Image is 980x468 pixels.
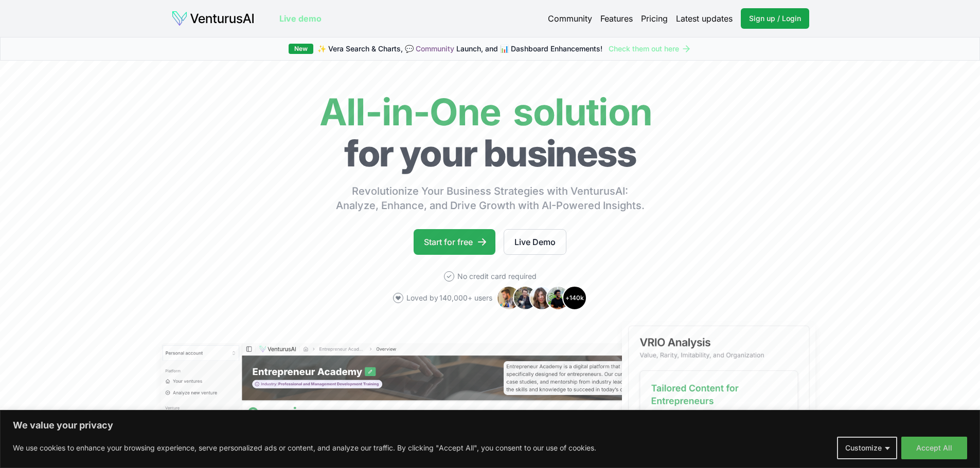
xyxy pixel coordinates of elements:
[548,12,592,25] a: Community
[837,437,897,459] button: Customize
[317,44,602,54] span: ✨ Vera Search & Charts, 💬 Launch, and 📊 Dashboard Enhancements!
[749,13,801,24] span: Sign up / Login
[13,419,967,432] p: We value your privacy
[13,442,596,454] p: We use cookies to enhance your browsing experience, serve personalized ads or content, and analyz...
[546,286,571,310] img: Avatar 4
[741,8,809,29] a: Sign up / Login
[416,44,454,53] a: Community
[171,10,255,27] img: logo
[529,286,554,310] img: Avatar 3
[901,437,967,459] button: Accept All
[279,12,322,25] a: Live demo
[600,12,633,25] a: Features
[609,44,691,54] a: Check them out here
[496,286,521,310] img: Avatar 1
[676,12,733,25] a: Latest updates
[289,44,313,54] div: New
[513,286,538,310] img: Avatar 2
[504,229,566,255] a: Live Demo
[641,12,668,25] a: Pricing
[414,229,495,255] a: Start for free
